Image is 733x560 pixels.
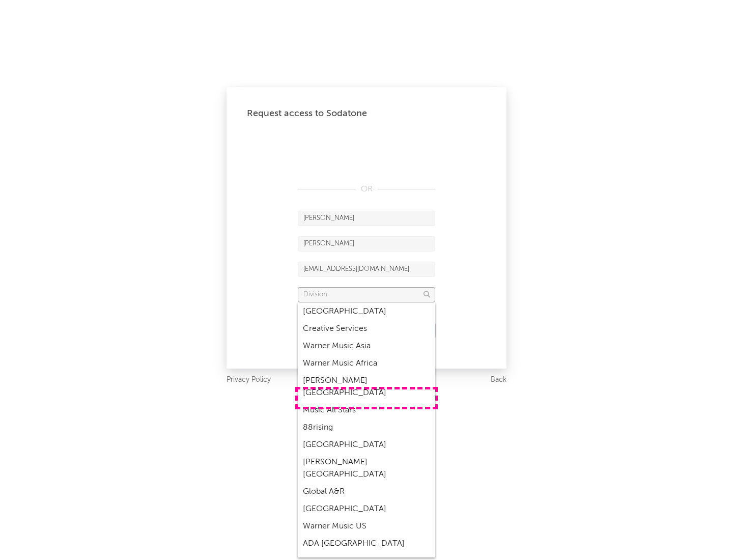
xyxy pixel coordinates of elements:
[491,374,506,386] a: Back
[227,374,271,386] a: Privacy Policy
[298,320,435,338] div: Creative Services
[298,287,435,302] input: Division
[298,211,435,226] input: First Name
[298,419,435,436] div: 88rising
[247,107,486,120] div: Request access to Sodatone
[298,518,435,535] div: Warner Music US
[298,236,435,251] input: Last Name
[298,372,435,402] div: [PERSON_NAME] [GEOGRAPHIC_DATA]
[298,454,435,483] div: [PERSON_NAME] [GEOGRAPHIC_DATA]
[298,500,435,518] div: [GEOGRAPHIC_DATA]
[298,402,435,419] div: Music All Stars
[298,535,435,552] div: ADA [GEOGRAPHIC_DATA]
[298,338,435,355] div: Warner Music Asia
[298,355,435,372] div: Warner Music Africa
[298,483,435,500] div: Global A&R
[298,262,435,277] input: Email
[298,183,435,195] div: OR
[298,303,435,320] div: [GEOGRAPHIC_DATA]
[298,436,435,454] div: [GEOGRAPHIC_DATA]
